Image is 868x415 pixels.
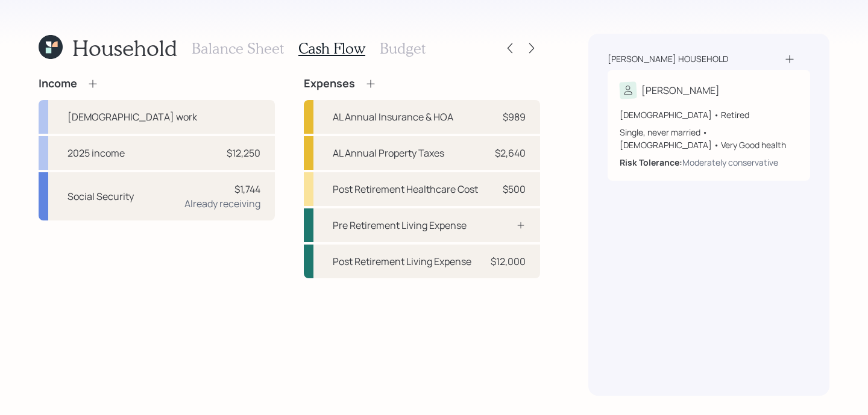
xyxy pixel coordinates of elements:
div: Post Retirement Living Expense [333,254,471,269]
div: [DEMOGRAPHIC_DATA] work [68,110,197,124]
div: Post Retirement Healthcare Cost [333,182,478,196]
div: [PERSON_NAME] [641,83,720,98]
div: Already receiving [184,196,260,211]
div: $1,744 [234,182,260,196]
div: $989 [503,110,526,124]
h3: Budget [380,40,426,57]
div: Single, never married • [DEMOGRAPHIC_DATA] • Very Good health [620,126,798,151]
div: Moderately conservative [682,156,778,169]
h4: Income [39,77,77,90]
h1: Household [72,35,177,61]
div: Social Security [68,189,134,204]
b: Risk Tolerance: [620,157,682,168]
div: [PERSON_NAME] household [608,53,728,65]
h3: Balance Sheet [192,40,284,57]
h3: Cash Flow [298,40,365,57]
h4: Expenses [304,77,355,90]
div: $500 [503,182,526,196]
div: AL Annual Insurance & HOA [333,110,453,124]
div: $2,640 [495,146,526,160]
div: AL Annual Property Taxes [333,146,444,160]
div: Pre Retirement Living Expense [333,218,467,232]
div: $12,000 [491,254,526,269]
div: $12,250 [227,146,260,160]
div: [DEMOGRAPHIC_DATA] • Retired [620,108,798,121]
div: 2025 income [68,146,125,160]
